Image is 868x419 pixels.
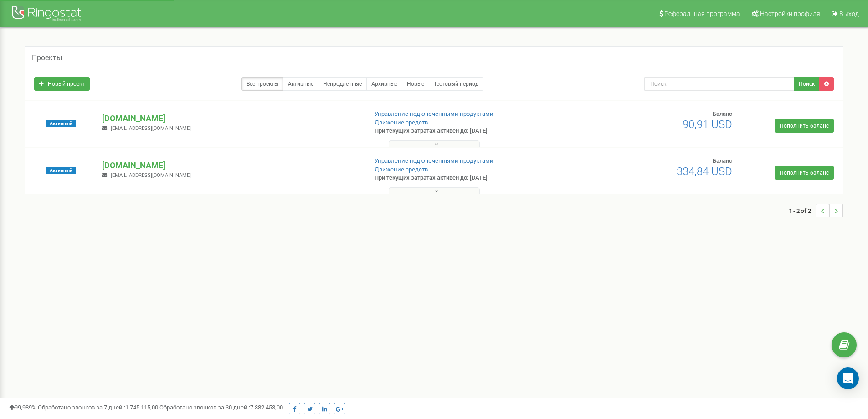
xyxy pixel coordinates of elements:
[250,404,283,411] u: 7 382 453,00
[789,195,843,227] nav: ...
[38,404,158,411] span: Обработано звонков за 7 дней :
[159,404,283,411] span: Обработано звонков за 30 дней :
[683,118,732,131] span: 90,91 USD
[775,166,834,180] a: Пополнить баланс
[402,77,429,91] a: Новые
[241,77,283,91] a: Все проекты
[644,77,794,91] input: Поиск
[713,110,732,117] span: Баланс
[125,404,158,411] u: 1 745 115,00
[375,174,564,182] p: При текущих затратах активен до: [DATE]
[46,120,76,127] span: Активный
[102,160,360,171] p: [DOMAIN_NAME]
[46,167,76,174] span: Активный
[375,127,564,135] p: При текущих затратах активен до: [DATE]
[794,77,820,91] button: Поиск
[111,125,191,131] span: [EMAIL_ADDRESS][DOMAIN_NAME]
[789,204,816,217] span: 1 - 2 of 2
[677,165,732,178] span: 334,84 USD
[760,10,820,17] span: Настройки профиля
[375,166,428,173] a: Движение средств
[32,54,62,62] h5: Проекты
[375,157,493,164] a: Управление подключенными продуктами
[375,110,493,117] a: Управление подключенными продуктами
[837,367,859,389] div: Open Intercom Messenger
[366,77,402,91] a: Архивные
[664,10,740,17] span: Реферальная программа
[318,77,367,91] a: Непродленные
[839,10,859,17] span: Выход
[375,119,428,126] a: Движение средств
[713,157,732,164] span: Баланс
[429,77,483,91] a: Тестовый период
[9,404,36,411] span: 99,989%
[111,172,191,178] span: [EMAIL_ADDRESS][DOMAIN_NAME]
[34,77,90,91] a: Новый проект
[102,113,360,124] p: [DOMAIN_NAME]
[775,119,834,133] a: Пополнить баланс
[283,77,318,91] a: Активные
